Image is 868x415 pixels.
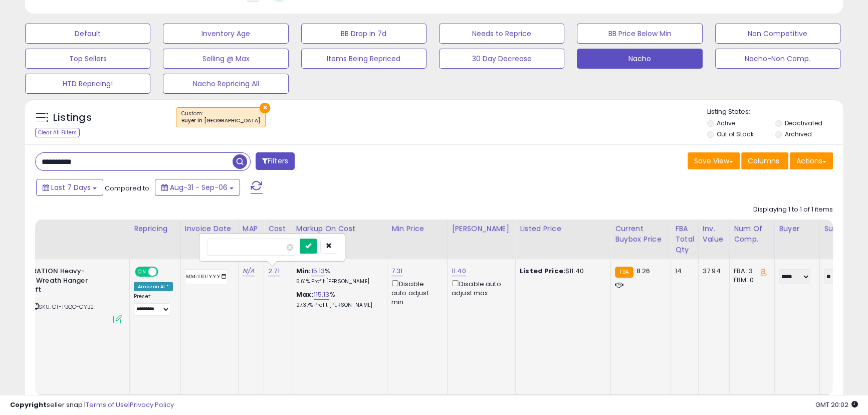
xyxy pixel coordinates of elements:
span: 8.26 [636,266,650,276]
div: % [296,290,379,309]
div: Listed Price [520,224,606,234]
a: 15.13 [311,266,325,276]
span: Compared to: [105,183,151,193]
div: Min Price [391,224,443,234]
button: Nacho [577,49,702,69]
button: Items Being Repriced [301,49,426,69]
b: Min: [296,266,311,276]
button: Nacho Repricing All [163,74,288,94]
div: % [296,267,379,285]
div: Buyer [779,224,815,234]
th: CSV column name: cust_attr_3_Invoice Date [180,220,238,259]
button: Last 7 Days [36,179,103,196]
label: Active [717,119,735,127]
p: 27.37% Profit [PERSON_NAME] [296,302,379,309]
div: FBA: 3 [734,267,767,276]
a: 115.13 [314,290,330,300]
span: Columns [748,156,779,166]
span: | SKU: CT-PBQC-CYB2 [31,303,94,311]
div: Displaying 1 to 1 of 1 items [753,205,833,215]
button: Save View [688,152,740,169]
div: MAP [243,224,260,234]
span: ON [136,268,148,276]
div: Clear All Filters [35,128,80,137]
span: 2025-09-15 20:02 GMT [815,400,858,409]
p: 5.61% Profit [PERSON_NAME] [296,278,379,285]
div: seller snap | | [10,400,174,410]
div: Num of Comp. [734,224,770,245]
button: Inventory Age [163,24,288,44]
button: Top Sellers [25,49,150,69]
p: Listing States: [707,107,843,117]
div: Invoice Date [185,224,234,234]
div: Disable auto adjust max [452,278,508,298]
th: The percentage added to the cost of goods (COGS) that forms the calculator for Min & Max prices. [292,220,387,259]
a: N/A [243,266,255,276]
div: Disable auto adjust min [391,278,440,307]
button: Nacho-Non Comp. [715,49,840,69]
small: FBA [615,267,633,278]
th: CSV column name: cust_attr_1_Buyer [774,220,819,259]
button: BB Drop in 7d [301,24,426,44]
div: Supplier [824,224,860,234]
button: HTD Repricing! [25,74,150,94]
button: Aug-31 - Sep-06 [155,179,240,196]
div: Current Buybox Price [615,224,667,245]
div: Preset: [134,293,173,316]
button: Needs to Reprice [439,24,564,44]
button: Default [25,24,150,44]
button: × [260,103,270,113]
button: Filters [256,152,295,170]
a: 11.40 [452,266,466,276]
a: Terms of Use [86,400,128,409]
th: CSV column name: cust_attr_2_Supplier [819,220,864,259]
label: Out of Stock [717,130,753,138]
a: 2.71 [268,266,280,276]
strong: Copyright [10,400,47,409]
div: Markup on Cost [296,224,383,234]
div: [PERSON_NAME] [452,224,511,234]
button: Actions [790,152,833,169]
div: FBA Total Qty [675,224,694,255]
button: Columns [741,152,788,169]
button: BB Price Below Min [577,24,702,44]
div: FBM: 0 [734,276,767,285]
span: Last 7 Days [51,182,91,192]
span: OFF [157,268,173,276]
span: Aug-31 - Sep-06 [170,182,228,192]
button: Non Competitive [715,24,840,44]
div: 37.94 [703,267,722,276]
h5: Listings [53,111,92,125]
b: Listed Price: [520,266,565,276]
div: Repricing [134,224,176,234]
label: Archived [785,130,812,138]
div: $11.40 [520,267,603,276]
label: Deactivated [785,119,822,127]
button: 30 Day Decrease [439,49,564,69]
div: Amazon AI * [134,282,173,291]
div: Cost [268,224,288,234]
span: Custom: [181,110,260,125]
button: Selling @ Max [163,49,288,69]
a: Privacy Policy [130,400,174,409]
div: Buyer in [GEOGRAPHIC_DATA] [181,117,260,124]
div: Inv. value [703,224,725,245]
a: 7.31 [391,266,403,276]
div: 14 [675,267,691,276]
b: Max: [296,290,314,299]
